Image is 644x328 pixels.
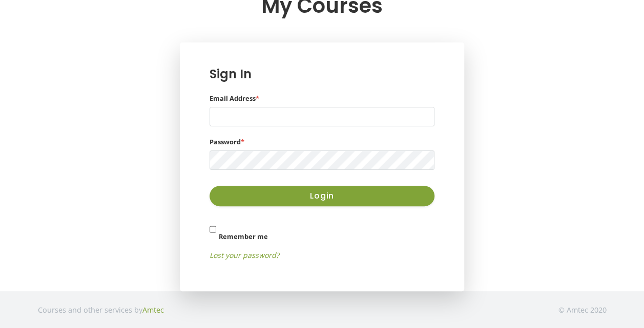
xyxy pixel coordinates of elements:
label: Email Address [210,95,259,102]
a: Amtec [142,305,164,315]
p: Courses and other services by [38,303,164,316]
h4: Sign In [204,67,440,87]
button: Login [210,186,434,206]
p: © Amtec 2020 [558,303,607,316]
label: Remember me [219,232,268,241]
a: Lost your password? [210,250,279,260]
label: Password [210,139,244,145]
